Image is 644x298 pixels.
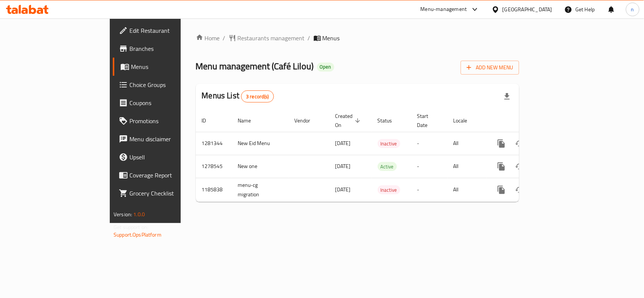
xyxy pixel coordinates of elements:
a: Support.OpsPlatform [114,230,161,240]
span: Version: [114,209,132,219]
span: Add New Menu [467,63,513,72]
td: New one [232,155,289,178]
span: Branches [129,44,211,53]
span: 3 record(s) [241,93,274,100]
button: Change Status [510,181,529,199]
button: more [492,181,510,199]
div: Open [317,63,334,72]
td: - [411,132,447,155]
th: Actions [486,109,571,132]
span: Menus [323,34,340,43]
span: Locale [453,116,477,125]
span: Restaurants management [238,34,305,43]
span: Promotions [129,116,211,125]
a: Edit Restaurant [113,21,217,40]
td: All [447,132,486,155]
table: enhanced table [196,109,571,202]
span: Vendor [295,116,320,125]
a: Restaurants management [229,34,305,43]
span: [DATE] [335,138,351,148]
a: Choice Groups [113,76,217,94]
div: [GEOGRAPHIC_DATA] [503,5,552,14]
div: Menu-management [421,5,467,14]
a: Upsell [113,148,217,166]
span: Menus [131,62,211,71]
h2: Menus List [202,90,274,102]
a: Promotions [113,112,217,130]
span: Start Date [417,112,438,130]
td: - [411,178,447,202]
button: Change Status [510,157,529,176]
span: Inactive [378,139,400,148]
td: menu-cg migration [232,178,289,202]
span: Upsell [129,153,211,162]
a: Menus [113,58,217,76]
span: Active [378,162,397,171]
td: All [447,155,486,178]
span: Open [317,64,334,70]
li: / [223,34,226,43]
td: New Eid Menu [232,132,289,155]
span: n [631,5,634,14]
nav: breadcrumb [196,34,519,43]
span: Choice Groups [129,80,211,89]
a: Branches [113,40,217,58]
span: Edit Restaurant [129,26,211,35]
button: more [492,134,510,153]
div: Active [378,162,397,171]
span: Grocery Checklist [129,189,211,198]
a: Menu disclaimer [113,130,217,148]
td: All [447,178,486,202]
a: Coverage Report [113,166,217,184]
span: ID [202,116,216,125]
span: [DATE] [335,161,351,171]
span: Menu disclaimer [129,134,211,144]
div: Inactive [378,139,400,148]
li: / [308,34,310,43]
span: Get support on: [114,222,148,232]
span: Coverage Report [129,171,211,180]
td: - [411,155,447,178]
div: Export file [498,87,516,105]
span: Name [238,116,261,125]
button: Change Status [510,134,529,153]
span: Inactive [378,186,400,194]
span: Menu management ( Café Lilou ) [196,58,314,75]
span: 1.0.0 [133,209,145,219]
button: Add New Menu [461,61,519,75]
span: Coupons [129,98,211,107]
a: Coupons [113,94,217,112]
span: Status [378,116,402,125]
span: Created On [335,112,363,130]
a: Grocery Checklist [113,184,217,202]
div: Total records count [241,90,274,102]
span: [DATE] [335,185,351,194]
button: more [492,157,510,176]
